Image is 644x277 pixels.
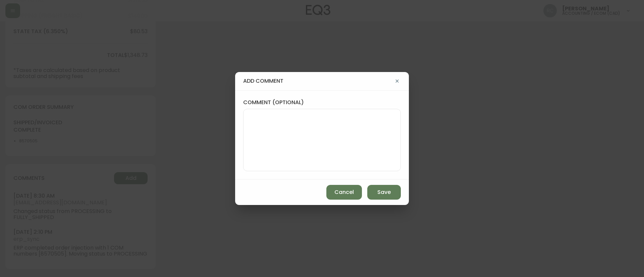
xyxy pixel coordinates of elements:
[243,77,393,85] h4: add comment
[377,189,391,196] span: Save
[326,185,362,200] button: Cancel
[243,99,401,106] label: comment (optional)
[334,189,354,196] span: Cancel
[367,185,401,200] button: Save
